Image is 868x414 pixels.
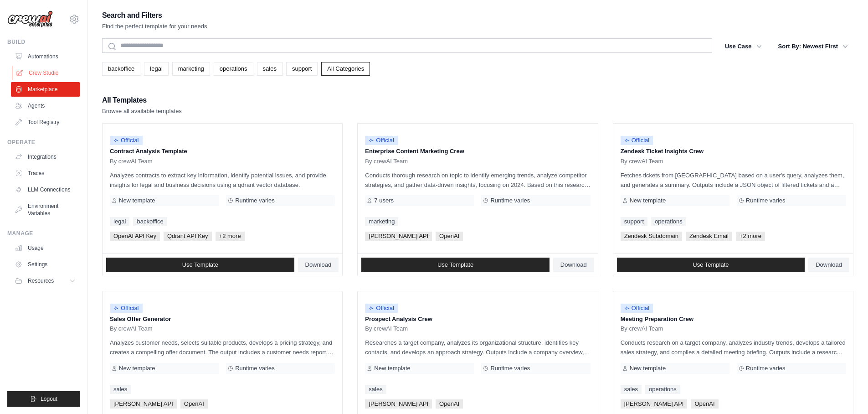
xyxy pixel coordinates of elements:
span: By crewAI Team [365,158,408,165]
h2: Search and Filters [102,9,207,22]
p: Fetches tickets from [GEOGRAPHIC_DATA] based on a user's query, analyzes them, and generates a su... [621,171,846,190]
span: Official [365,304,398,313]
span: Official [110,304,143,313]
a: Agents [11,98,80,113]
span: Download [560,261,587,269]
span: Runtime varies [235,365,275,372]
a: support [621,217,647,226]
img: Logo [7,10,53,28]
p: Zendesk Ticket Insights Crew [621,147,846,156]
span: By crewAI Team [110,158,153,165]
span: [PERSON_NAME] API [365,399,432,409]
span: Official [621,304,653,313]
span: New template [630,365,666,372]
a: sales [365,385,386,394]
button: Logout [7,391,80,407]
p: Researches a target company, analyzes its organizational structure, identifies key contacts, and ... [365,338,590,357]
span: Official [621,136,653,145]
a: Download [298,258,339,272]
p: Prospect Analysis Crew [365,315,590,324]
span: Use Template [693,261,729,269]
a: All Categories [321,62,370,76]
span: New template [630,197,666,204]
div: Manage [7,230,80,237]
span: Download [816,261,842,269]
a: Crew Studio [12,66,81,80]
a: sales [257,62,282,76]
p: Conducts thorough research on topic to identify emerging trends, analyze competitor strategies, a... [365,171,590,190]
div: Build [7,38,80,46]
span: 7 users [374,197,394,204]
a: backoffice [102,62,140,76]
span: OpenAI [180,399,208,409]
p: Browse all available templates [102,107,182,116]
p: Contract Analysis Template [110,147,335,156]
span: [PERSON_NAME] API [365,232,432,241]
span: Runtime varies [235,197,275,204]
a: marketing [172,62,210,76]
span: [PERSON_NAME] API [621,399,688,409]
span: Runtime varies [490,365,530,372]
span: New template [119,365,155,372]
span: Qdrant API Key [164,232,212,241]
p: Find the perfect template for your needs [102,22,207,31]
span: Download [305,261,332,269]
a: operations [645,385,680,394]
span: Runtime varies [490,197,530,204]
span: New template [119,197,155,204]
span: [PERSON_NAME] API [110,399,177,409]
span: Zendesk Email [686,232,732,241]
p: Meeting Preparation Crew [621,315,846,324]
a: support [286,62,318,76]
span: By crewAI Team [621,325,663,332]
a: Traces [11,166,80,181]
span: Runtime varies [746,365,786,372]
a: Marketplace [11,82,80,97]
p: Sales Offer Generator [110,315,335,324]
span: OpenAI [691,399,718,409]
p: Analyzes contracts to extract key information, identify potential issues, and provide insights fo... [110,171,335,190]
span: Use Template [182,261,218,269]
a: Environment Variables [11,199,80,221]
a: Usage [11,241,80,255]
span: OpenAI [436,232,463,241]
p: Conducts research on a target company, analyzes industry trends, develops a tailored sales strate... [621,338,846,357]
span: Logout [41,395,57,403]
div: Operate [7,139,80,146]
span: Zendesk Subdomain [621,232,682,241]
a: operations [651,217,686,226]
a: marketing [365,217,398,226]
button: Resources [11,274,80,288]
span: Runtime varies [746,197,786,204]
a: Integrations [11,150,80,164]
a: Use Template [361,258,550,272]
span: OpenAI [436,399,463,409]
a: sales [621,385,642,394]
a: Automations [11,49,80,64]
a: Settings [11,257,80,272]
span: Use Template [437,261,473,269]
button: Use Case [719,38,767,55]
a: operations [214,62,253,76]
a: Use Template [617,258,805,272]
p: Enterprise Content Marketing Crew [365,147,590,156]
span: By crewAI Team [110,325,153,332]
p: Analyzes customer needs, selects suitable products, develops a pricing strategy, and creates a co... [110,338,335,357]
span: By crewAI Team [365,325,408,332]
a: LLM Connections [11,182,80,197]
span: +2 more [736,232,765,241]
button: Sort By: Newest First [773,38,853,55]
a: Download [808,258,849,272]
a: Use Template [106,258,294,272]
span: OpenAI API Key [110,232,160,241]
span: Official [110,136,143,145]
a: legal [144,62,168,76]
span: Official [365,136,398,145]
a: legal [110,217,129,226]
span: +2 more [216,232,245,241]
h2: All Templates [102,94,182,107]
a: sales [110,385,131,394]
span: New template [374,365,410,372]
a: Download [553,258,594,272]
span: Resources [28,277,54,285]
